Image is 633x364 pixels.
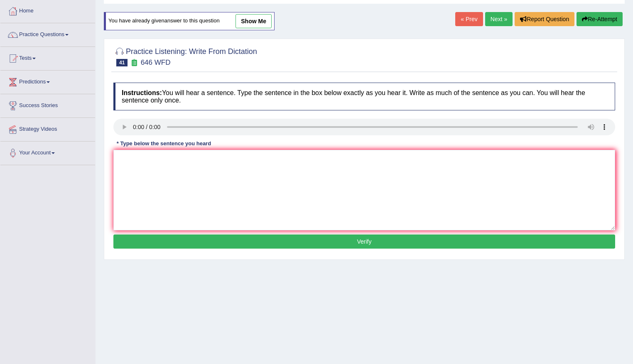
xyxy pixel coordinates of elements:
a: Practice Questions [0,23,95,44]
button: Verify [113,235,615,249]
button: Re-Attempt [577,12,623,26]
h2: Practice Listening: Write From Dictation [113,46,257,66]
div: * Type below the sentence you heard [113,139,214,147]
a: Predictions [0,71,95,91]
a: Your Account [0,142,95,162]
h4: You will hear a sentence. Type the sentence in the box below exactly as you hear it. Write as muc... [113,83,615,110]
small: 646 WFD [141,59,171,66]
a: Tests [0,47,95,68]
small: Exam occurring question [130,59,138,67]
a: Next » [485,12,513,26]
a: show me [236,14,272,28]
a: « Prev [455,12,483,26]
div: You have already given answer to this question [104,12,275,30]
span: 41 [116,59,128,66]
button: Report Question [515,12,574,26]
a: Strategy Videos [0,118,95,139]
a: Success Stories [0,94,95,115]
b: Instructions: [122,89,162,96]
